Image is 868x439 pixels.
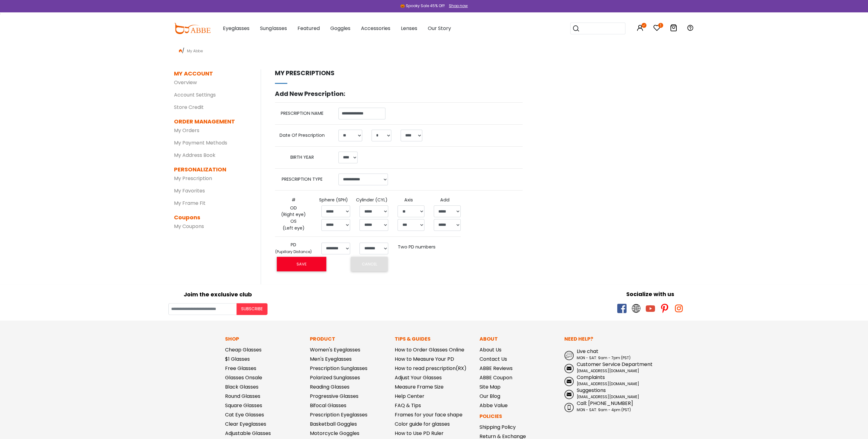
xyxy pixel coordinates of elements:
a: How to Use PD Ruler [395,430,444,437]
div: Joim the exclusive club [5,289,431,299]
input: Your email [168,303,237,315]
span: Complaints [577,374,605,381]
a: Bifocal Glasses [310,402,346,409]
th: PD [275,242,317,255]
a: Overview [174,79,197,86]
div: Shop now [449,3,468,9]
span: MON - SAT: 9am - 7pm (PST) [577,355,631,360]
a: Polarized Sunglasses [310,374,360,381]
th: PRESCRIPTION TYPE [275,174,334,185]
img: home.png [179,49,182,52]
a: How to Measure Your PD [395,355,454,363]
a: Shipping Policy [480,424,516,431]
a: ABBE Reviews [480,365,513,372]
th: Cylinder (CYL) [355,196,393,205]
a: Women's Eyeglasses [310,346,360,353]
a: Adjust Your Glasses [395,374,442,381]
a: Complaints [EMAIL_ADDRESS][DOMAIN_NAME] [564,374,643,387]
a: My Prescription [174,175,212,182]
div: 🎃 Spooky Sale 45% Off! [400,3,445,9]
span: (Pupillary Distance) [275,249,312,254]
span: [EMAIL_ADDRESS][DOMAIN_NAME] [577,394,639,399]
span: MON - SAT: 9am - 4pm (PST) [577,407,631,412]
a: Store Credit [174,104,204,111]
div: / [174,45,694,54]
p: Shop [225,335,304,343]
span: Live chat [577,348,598,355]
a: Customer Service Department [EMAIL_ADDRESS][DOMAIN_NAME] [564,361,643,374]
th: Sphere (SPH) [317,196,355,205]
a: 1 [653,25,661,32]
p: Product [310,335,388,343]
a: Basketball Goggles [310,420,357,428]
a: ABBE Coupon [480,374,512,381]
a: FAQ & Tips [395,402,421,409]
a: Contact Us [480,355,507,363]
span: Our Story [427,25,451,32]
span: facebook [617,304,627,313]
span: twitter [631,304,641,313]
span: instagram [674,304,684,313]
span: Lenses [401,25,417,32]
th: # [275,196,317,205]
p: Tips & Guides [395,335,473,343]
label: Two PD numbers [397,244,435,251]
a: Glasses Onsale [225,374,262,381]
a: $1 Glasses [225,355,250,363]
span: Featured [297,25,319,32]
a: Shop now [446,3,468,8]
span: pinterest [660,304,669,313]
a: Black Glasses [225,383,258,390]
a: My Favorites [174,187,205,194]
img: abbeglasses.com [174,23,210,34]
button: SAVE [277,257,326,271]
a: Prescription Eyeglasses [310,411,367,418]
th: OS (Left eye) [275,218,317,231]
a: CANCEL [351,257,388,271]
th: Axis [393,196,429,205]
a: Site Map [480,383,501,390]
button: Subscribe [237,303,267,315]
p: Need Help? [564,335,643,343]
a: Motorcycle Goggles [310,430,359,437]
a: Square Glasses [225,402,262,409]
span: My Abbe [184,48,205,54]
span: Goggles [330,25,350,32]
a: How to read prescription(RX) [395,365,467,372]
a: Clear Eyeglasses [225,420,266,428]
dt: ORDER MANAGEMENT [174,117,251,126]
span: Eyeglasses [223,25,250,32]
a: Color guide for glasses [395,420,450,428]
a: Free Glasses [225,365,256,372]
th: Add [429,196,465,205]
th: Date Of Prescription [275,130,334,141]
a: Live chat MON - SAT: 9am - 7pm (PST) [564,348,643,361]
a: My Coupons [174,223,204,230]
i: 1 [658,23,663,28]
a: Cat Eye Glasses [225,411,264,418]
dt: Coupons [174,213,251,222]
a: Frames for your face shape [395,411,462,418]
dt: PERSONALIZATION [174,165,251,174]
a: Round Glasses [225,393,260,400]
a: Help Center [395,393,424,400]
a: Men's Eyeglasses [310,355,352,363]
span: Customer Service Department [577,361,653,368]
p: About [480,335,558,343]
div: Socialize with us [437,290,863,298]
dt: MY ACCOUNT [174,69,213,78]
span: [EMAIL_ADDRESS][DOMAIN_NAME] [577,368,639,373]
th: PRESCRIPTION NAME [275,108,334,119]
a: About Us [480,346,501,353]
a: Suggestions [EMAIL_ADDRESS][DOMAIN_NAME] [564,387,643,400]
h5: Add New Prescription: [275,90,523,97]
a: Measure Frame Size [395,383,444,390]
span: Call: [PHONE_NUMBER] [577,400,633,407]
a: My Frame Fit [174,200,206,207]
a: Abbe Value [480,402,508,409]
a: Cheap Glasses [225,346,262,353]
a: Progressive Glasses [310,393,358,400]
a: My Payment Methods [174,139,227,146]
span: Accessories [361,25,390,32]
span: [EMAIL_ADDRESS][DOMAIN_NAME] [577,381,639,386]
